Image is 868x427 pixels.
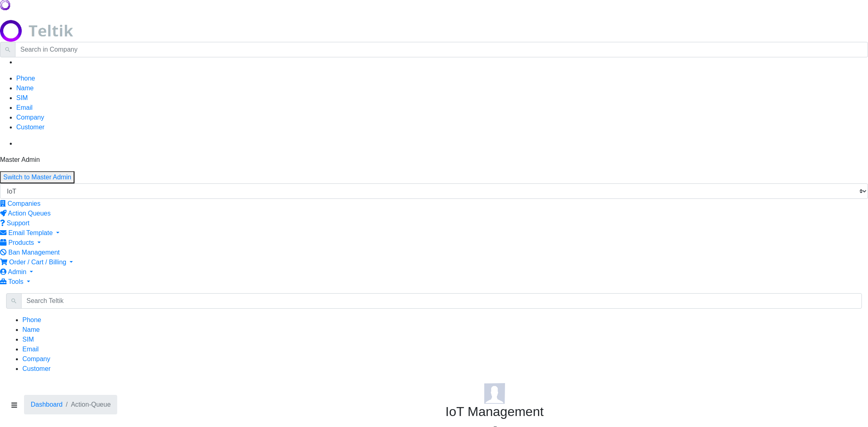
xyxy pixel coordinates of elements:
a: Dashboard [31,401,62,408]
a: Company [16,114,44,121]
a: Phone [16,75,35,82]
span: Support [7,220,29,227]
a: Phone [22,316,41,323]
a: Name [22,326,40,333]
span: Order / Cart / Billing [9,259,66,266]
nav: breadcrumb [6,395,428,421]
h2: IoT Management [446,404,544,419]
span: Companies [7,200,40,207]
span: Action Queues [8,210,51,217]
a: Switch to Master Admin [3,174,71,181]
a: Customer [22,365,50,372]
a: Customer [16,124,44,131]
a: Email [22,346,39,353]
a: SIM [22,336,34,343]
span: Ban Management [8,249,59,256]
a: Name [16,85,34,91]
span: Products [8,239,34,246]
a: Email [16,104,33,111]
a: SIM [16,94,28,101]
li: Action-Queue [63,400,111,410]
input: Search Teltik [21,293,862,309]
span: Admin [8,268,26,275]
a: Company [22,355,50,362]
span: Email Template [8,229,52,236]
span: Tools [8,278,23,285]
input: Search in Company [15,42,868,57]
